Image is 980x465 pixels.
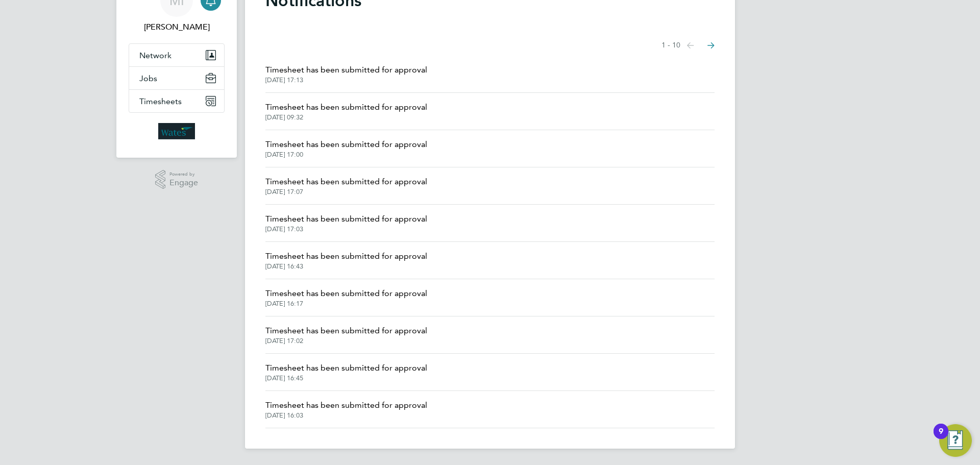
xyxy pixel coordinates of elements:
span: Mohamed Iskandarani [129,21,225,33]
span: Timesheet has been submitted for approval [265,325,427,337]
span: Timesheet has been submitted for approval [265,287,427,300]
span: 1 - 10 [661,40,680,51]
span: Jobs [139,74,157,83]
a: Timesheet has been submitted for approval[DATE] 17:13 [265,64,427,84]
span: [DATE] 17:02 [265,337,427,345]
a: Go to home page [129,123,225,139]
a: Timesheet has been submitted for approval[DATE] 16:03 [265,399,427,420]
span: [DATE] 16:43 [265,262,427,271]
nav: Select page of notifications list [661,35,715,56]
span: [DATE] 16:17 [265,300,427,308]
button: Timesheets [129,90,224,112]
a: Timesheet has been submitted for approval[DATE] 16:43 [265,250,427,271]
div: 9 [939,431,943,445]
a: Timesheet has been submitted for approval[DATE] 17:02 [265,325,427,345]
a: Timesheet has been submitted for approval[DATE] 17:07 [265,176,427,196]
a: Powered byEngage [155,170,199,189]
span: Timesheet has been submitted for approval [265,101,427,113]
span: Engage [169,179,198,187]
span: [DATE] 17:13 [265,76,427,84]
a: Timesheet has been submitted for approval[DATE] 16:45 [265,362,427,382]
img: wates-logo-retina.png [158,123,195,139]
span: [DATE] 17:03 [265,225,427,233]
span: Timesheet has been submitted for approval [265,399,427,411]
span: Timesheet has been submitted for approval [265,362,427,374]
span: Timesheet has been submitted for approval [265,138,427,151]
button: Open Resource Center, 9 new notifications [939,424,972,457]
span: [DATE] 17:00 [265,151,427,159]
span: [DATE] 16:03 [265,411,427,420]
span: [DATE] 09:32 [265,113,427,121]
span: Timesheet has been submitted for approval [265,250,427,262]
span: [DATE] 16:45 [265,374,427,382]
span: [DATE] 17:07 [265,188,427,196]
a: Timesheet has been submitted for approval[DATE] 17:00 [265,138,427,159]
span: Timesheet has been submitted for approval [265,176,427,188]
button: Network [129,44,224,66]
span: Timesheets [139,96,182,106]
a: Timesheet has been submitted for approval[DATE] 17:03 [265,213,427,233]
span: Powered by [169,170,198,179]
button: Jobs [129,67,224,89]
a: Timesheet has been submitted for approval[DATE] 16:17 [265,287,427,308]
span: Timesheet has been submitted for approval [265,213,427,225]
span: Network [139,51,171,60]
a: Timesheet has been submitted for approval[DATE] 09:32 [265,101,427,121]
span: Timesheet has been submitted for approval [265,64,427,76]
